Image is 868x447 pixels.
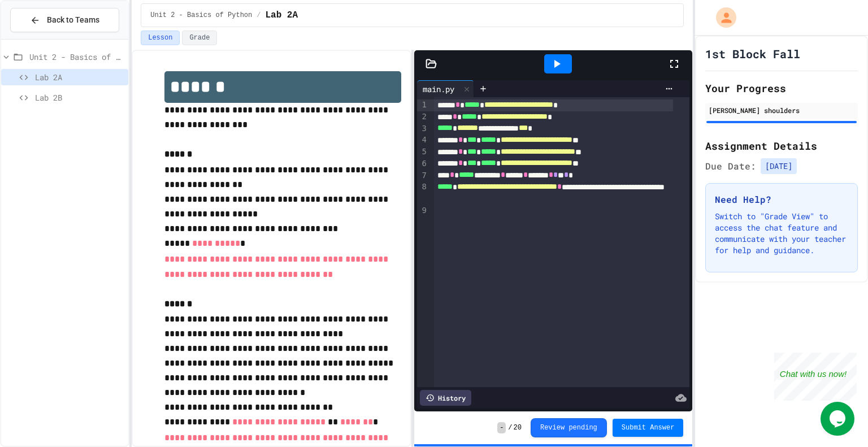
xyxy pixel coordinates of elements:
h2: Assignment Details [705,138,858,154]
button: Submit Answer [613,419,684,437]
button: Review pending [531,418,607,437]
div: 7 [417,170,428,182]
p: Switch to "Grade View" to access the chat feature and communicate with your teacher for help and ... [715,211,848,256]
span: / [508,423,512,432]
span: - [497,422,506,433]
span: Lab 2A [35,71,124,83]
span: Submit Answer [622,423,675,432]
div: 1 [417,99,428,111]
button: Grade [182,31,217,45]
span: Unit 2 - Basics of Python [29,51,124,63]
div: My Account [704,5,739,31]
span: Unit 2 - Basics of Python [150,11,252,20]
span: / [257,11,261,20]
div: 9 [417,205,428,216]
button: Back to Teams [10,8,119,32]
span: Lab 2B [35,92,124,103]
iframe: chat widget [774,353,857,401]
span: Lab 2A [265,8,298,22]
span: Back to Teams [47,14,99,26]
span: Due Date: [705,159,756,173]
div: 5 [417,146,428,158]
div: 3 [417,123,428,135]
button: Lesson [141,31,180,45]
div: 8 [417,181,428,205]
span: 20 [514,423,522,432]
div: main.py [417,80,474,97]
div: main.py [417,83,460,95]
h1: 1st Block Fall [705,46,800,62]
div: History [420,390,471,406]
div: 4 [417,134,428,146]
h2: Your Progress [705,80,858,96]
iframe: chat widget [821,402,857,436]
div: 6 [417,158,428,170]
span: [DATE] [761,158,797,174]
h3: Need Help? [715,193,848,206]
div: 2 [417,111,428,123]
div: [PERSON_NAME] shoulders [709,105,854,115]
